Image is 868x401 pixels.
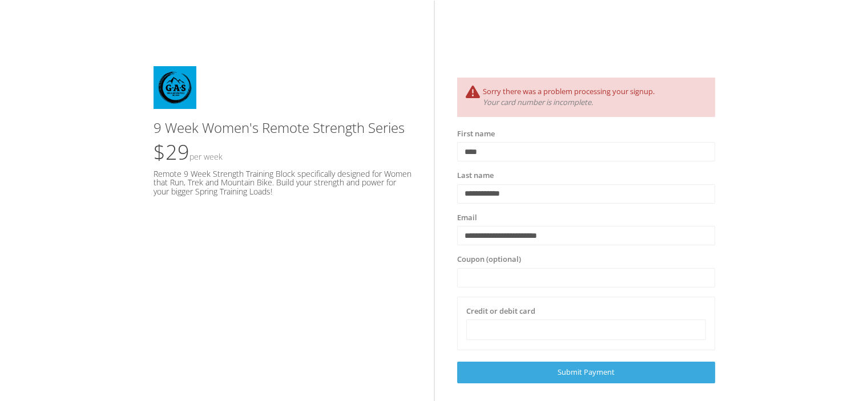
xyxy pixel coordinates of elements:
[474,325,699,335] iframe: Secure card payment input frame
[457,170,494,181] label: Last name
[154,138,223,166] span: $29
[189,151,223,162] small: Per Week
[457,254,521,265] label: Coupon (optional)
[457,128,495,140] label: First name
[483,86,655,96] span: Sorry there was a problem processing your signup.
[154,169,411,196] h5: Remote 9 Week Strength Training Block specifically designed for Women that Run, Trek and Mountain...
[558,367,615,377] span: Submit Payment
[457,212,477,224] label: Email
[154,120,411,135] h3: 9 Week Women's Remote Strength Series
[466,306,535,317] label: Credit or debit card
[457,362,715,383] a: Submit Payment
[483,97,593,107] i: Your card number is incomplete.
[154,66,196,109] img: RGB-blackonblue.jpg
